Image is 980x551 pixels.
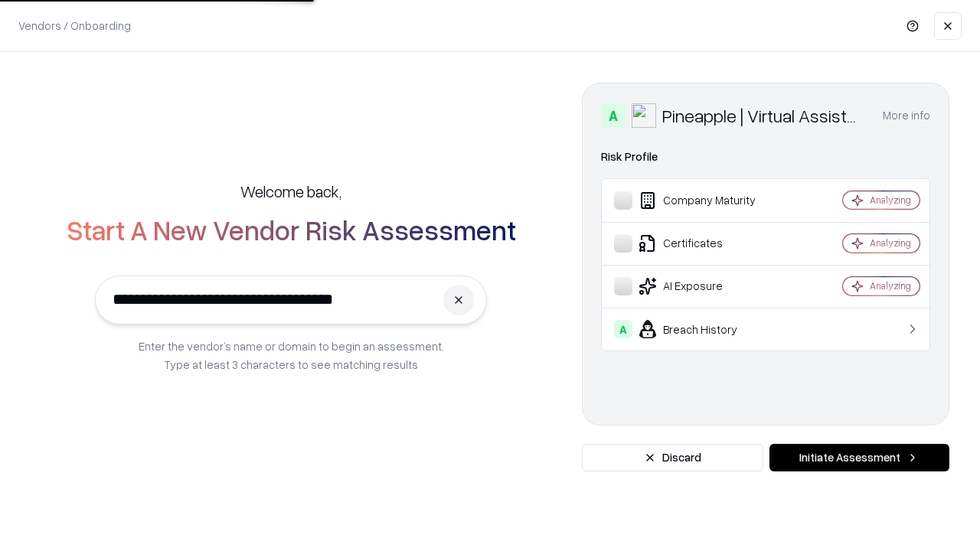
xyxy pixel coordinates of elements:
[601,148,930,166] div: Risk Profile
[769,444,949,471] button: Initiate Assessment
[18,18,131,34] p: Vendors / Onboarding
[870,236,911,249] div: Analyzing
[601,103,626,128] div: A
[662,103,864,128] div: Pineapple | Virtual Assistant Agency
[870,279,911,292] div: Analyzing
[870,194,911,207] div: Analyzing
[883,102,930,129] button: More info
[139,337,444,373] p: Enter the vendor’s name or domain to begin an assessment. Type at least 3 characters to see match...
[67,214,516,245] h2: Start A New Vendor Risk Assessment
[614,191,797,210] div: Company Maturity
[240,181,341,202] h5: Welcome back,
[614,234,797,253] div: Certificates
[582,444,763,471] button: Discard
[632,103,656,128] img: Pineapple | Virtual Assistant Agency
[614,320,797,338] div: Breach History
[614,320,632,338] div: A
[614,277,797,295] div: AI Exposure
